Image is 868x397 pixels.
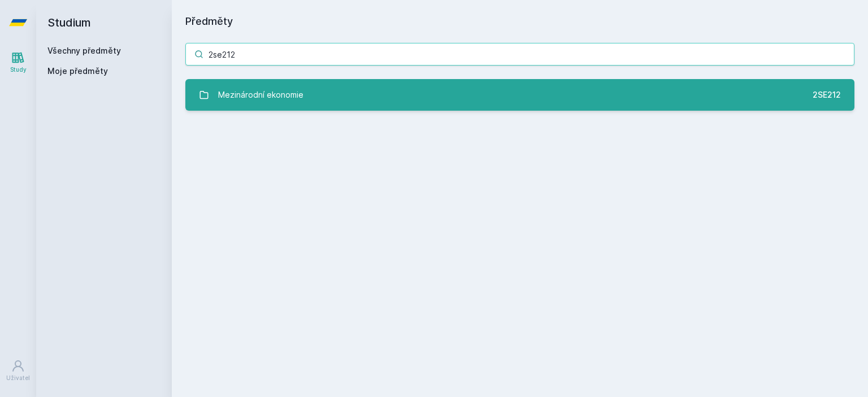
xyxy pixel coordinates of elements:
span: Moje předměty [47,66,108,77]
input: Název nebo ident předmětu… [185,43,854,66]
div: Uživatel [6,374,30,382]
a: Uživatel [2,354,34,388]
div: 2SE212 [813,89,841,101]
div: Mezinárodní ekonomie [218,84,303,106]
a: Mezinárodní ekonomie 2SE212 [185,79,854,111]
h1: Předměty [185,14,854,29]
a: Study [2,45,34,80]
div: Study [10,66,27,74]
a: Všechny předměty [47,46,121,55]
